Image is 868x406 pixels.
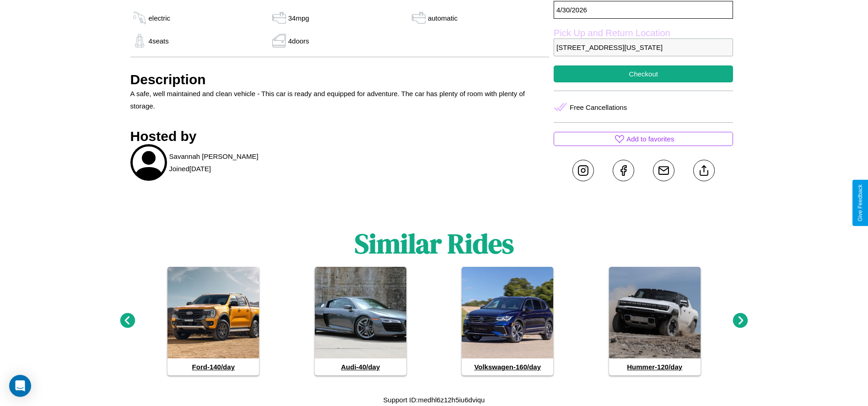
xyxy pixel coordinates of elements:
p: Savannah [PERSON_NAME] [169,150,259,162]
a: Volkswagen-160/day [462,267,553,375]
p: 4 doors [288,35,309,47]
h4: Volkswagen - 160 /day [462,358,553,375]
img: gas [130,11,149,25]
p: Support ID: medhl6z12h5iu6dviqu [383,394,485,406]
div: Give Feedback [857,184,863,222]
a: Ford-140/day [167,267,259,375]
p: Add to favorites [626,133,674,145]
h1: Similar Rides [355,225,514,262]
button: Add to favorites [554,132,733,146]
button: Checkout [554,65,733,82]
p: electric [149,12,171,24]
img: gas [130,34,149,48]
p: 34 mpg [288,12,309,24]
h4: Audi - 40 /day [315,358,406,375]
h3: Hosted by [130,129,550,144]
a: Hummer-120/day [609,267,701,375]
p: 4 / 30 / 2026 [554,1,733,19]
p: [STREET_ADDRESS][US_STATE] [554,38,733,56]
p: automatic [428,12,458,24]
h4: Hummer - 120 /day [609,358,701,375]
a: Audi-40/day [315,267,406,375]
p: A safe, well maintained and clean vehicle - This car is ready and equipped for adventure. The car... [130,87,550,112]
img: gas [410,11,428,25]
img: gas [270,11,288,25]
p: Joined [DATE] [169,162,211,175]
p: Free Cancellations [570,101,627,114]
h4: Ford - 140 /day [167,358,259,375]
div: Open Intercom Messenger [9,375,31,397]
p: 4 seats [149,35,169,47]
label: Pick Up and Return Location [554,28,733,38]
h3: Description [130,72,550,87]
img: gas [270,34,288,48]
